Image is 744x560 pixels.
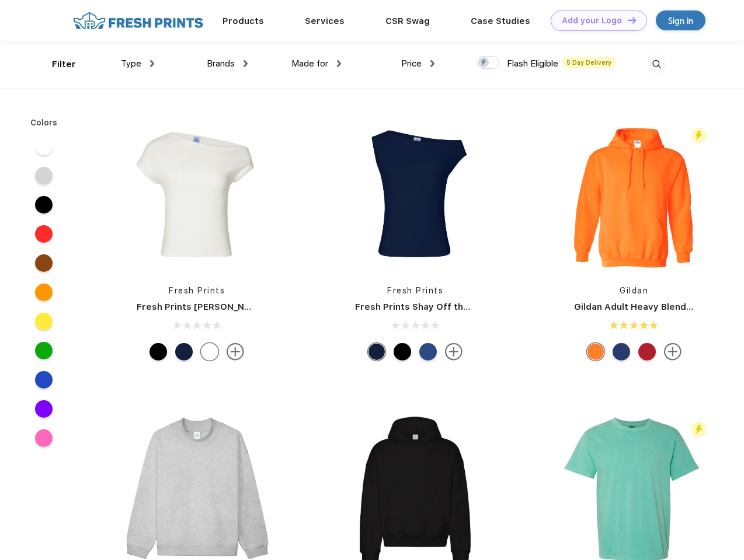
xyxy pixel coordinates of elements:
[52,58,76,71] div: Filter
[150,343,167,360] div: Black
[691,422,707,437] img: flash_active_toggle.svg
[119,118,274,273] img: func=resize&h=266
[368,343,385,360] div: Navy
[227,343,244,360] img: more.svg
[22,117,67,129] div: Colors
[385,16,430,26] a: CSR Swag
[150,60,154,67] img: dropdown.png
[394,343,411,360] div: Black
[355,302,535,312] a: Fresh Prints Shay Off the Shoulder Tank
[305,16,345,26] a: Services
[507,58,558,69] span: Flash Eligible
[563,57,615,68] span: 5 Day Delivery
[201,343,218,360] div: White
[137,302,364,312] a: Fresh Prints [PERSON_NAME] Off the Shoulder Top
[647,55,666,74] img: desktop_search.svg
[656,10,705,30] a: Sign in
[419,343,437,360] div: True Blue
[338,118,493,273] img: func=resize&h=266
[664,343,682,360] img: more.svg
[401,58,422,69] span: Price
[562,16,622,26] div: Add your Logo
[121,58,141,69] span: Type
[445,343,463,360] img: more.svg
[207,58,235,69] span: Brands
[620,286,648,295] a: Gildan
[222,16,264,26] a: Products
[337,60,341,67] img: dropdown.png
[169,286,225,295] a: Fresh Prints
[587,343,604,360] div: S Orange
[628,17,636,23] img: DT
[175,343,193,360] div: Navy
[387,286,443,295] a: Fresh Prints
[613,343,630,360] div: Hthr Sport Royal
[244,60,248,67] img: dropdown.png
[668,14,693,27] div: Sign in
[557,118,712,273] img: func=resize&h=266
[69,10,207,31] img: fo%20logo%202.webp
[638,343,656,360] div: Red
[691,128,707,143] img: flash_active_toggle.svg
[291,58,328,69] span: Made for
[430,60,434,67] img: dropdown.png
